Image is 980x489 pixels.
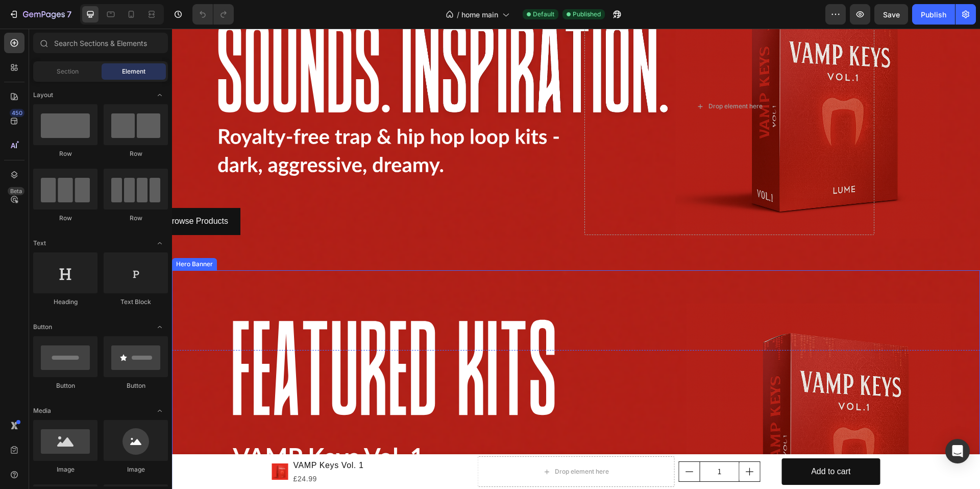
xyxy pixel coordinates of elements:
div: 450 [10,109,24,117]
button: Save [874,4,908,25]
span: Button [33,322,52,332]
span: Toggle open [152,87,168,103]
span: Layout [33,90,53,100]
span: Media [33,406,51,415]
div: Image [104,465,168,474]
div: Drop element here [536,74,591,82]
div: Text Block [104,297,168,307]
div: Row [104,149,168,158]
div: Button [104,381,168,390]
div: Row [104,214,168,223]
p: 7 [67,8,71,20]
div: Row [33,214,97,223]
span: Text [33,239,46,248]
input: quantity [528,433,568,453]
span: Toggle open [152,235,168,251]
div: Open Intercom Messenger [945,439,970,463]
button: Publish [912,4,955,25]
iframe: Design area [172,29,980,489]
div: Add to cart [639,436,678,451]
span: home main [461,9,498,20]
div: Heading [33,297,97,307]
span: Default [533,10,554,19]
span: Published [573,10,601,19]
input: Search Sections & Elements [33,33,168,53]
div: Button [33,381,97,390]
div: Beta [8,187,24,195]
div: Image [33,465,97,474]
div: Undo/Redo [192,4,234,25]
button: 7 [4,4,76,25]
span: Element [122,67,145,76]
span: Toggle open [152,319,168,335]
button: decrement [507,433,528,453]
span: Toggle open [152,403,168,419]
div: Publish [921,9,946,20]
div: Hero Banner [2,231,43,240]
span: / [457,9,459,20]
span: Save [883,10,900,19]
button: increment [568,433,588,453]
div: Drop element here [383,439,437,447]
button: Add to cart [609,430,708,457]
div: Row [33,149,97,158]
span: Section [57,67,79,76]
